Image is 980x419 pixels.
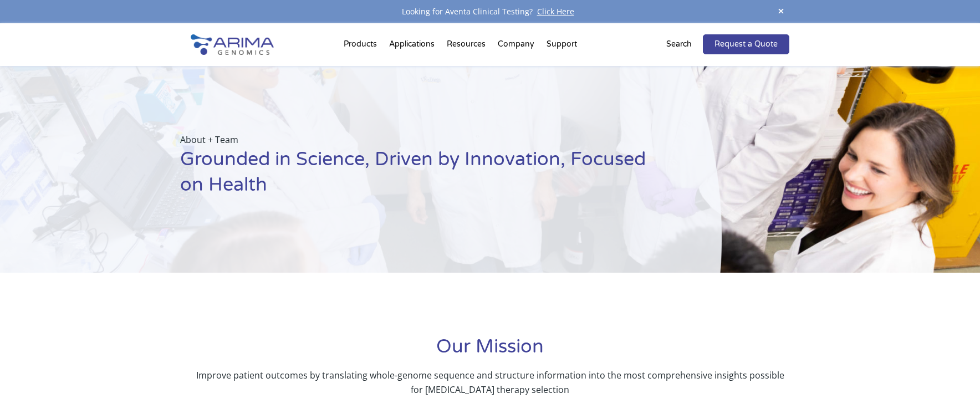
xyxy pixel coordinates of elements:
[191,368,789,397] p: Improve patient outcomes by translating whole-genome sequence and structure information into the ...
[191,4,789,19] div: Looking for Aventa Clinical Testing?
[666,37,692,52] p: Search
[191,34,274,55] img: Arima-Genomics-logo
[180,132,666,147] p: About + Team
[703,34,789,54] a: Request a Quote
[191,334,789,368] h1: Our Mission
[533,6,579,17] a: Click Here
[180,147,666,206] h1: Grounded in Science, Driven by Innovation, Focused on Health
